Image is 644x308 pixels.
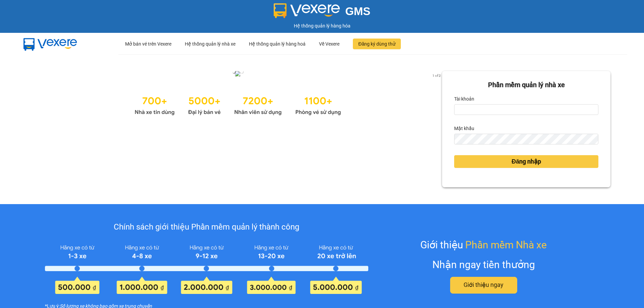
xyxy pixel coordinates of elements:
[433,71,442,78] button: next slide / item
[353,39,401,49] button: Đăng ký dùng thử
[432,257,535,272] div: Nhận ngay tiền thưởng
[358,40,395,48] span: Đăng ký dùng thử
[45,242,368,294] img: policy-intruduce-detail.png
[450,277,517,294] button: Giới thiệu ngay
[430,71,442,80] p: 1 of 2
[319,33,339,55] div: Về Vexere
[454,134,598,144] input: Mật khẩu
[454,155,598,168] button: Đăng nhập
[454,94,474,104] label: Tài khoản
[125,33,171,55] div: Mở bán vé trên Vexere
[420,237,547,253] div: Giới thiệu
[45,221,368,234] div: Chính sách giới thiệu Phần mềm quản lý thành công
[135,92,341,117] img: Statistics.png
[512,157,541,166] span: Đăng nhập
[249,33,306,55] div: Hệ thống quản lý hàng hoá
[345,5,370,17] span: GMS
[185,33,235,55] div: Hệ thống quản lý nhà xe
[240,70,243,73] li: slide item 2
[34,71,43,78] button: previous slide / item
[454,80,598,90] div: Phần mềm quản lý nhà xe
[232,70,235,73] li: slide item 1
[454,104,598,115] input: Tài khoản
[454,123,474,134] label: Mật khẩu
[464,280,503,290] span: Giới thiệu ngay
[274,10,371,15] a: GMS
[465,237,547,253] span: Phần mềm Nhà xe
[2,22,642,29] div: Hệ thống quản lý hàng hóa
[17,33,84,55] img: mbUUG5Q.png
[274,3,340,18] img: logo 2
